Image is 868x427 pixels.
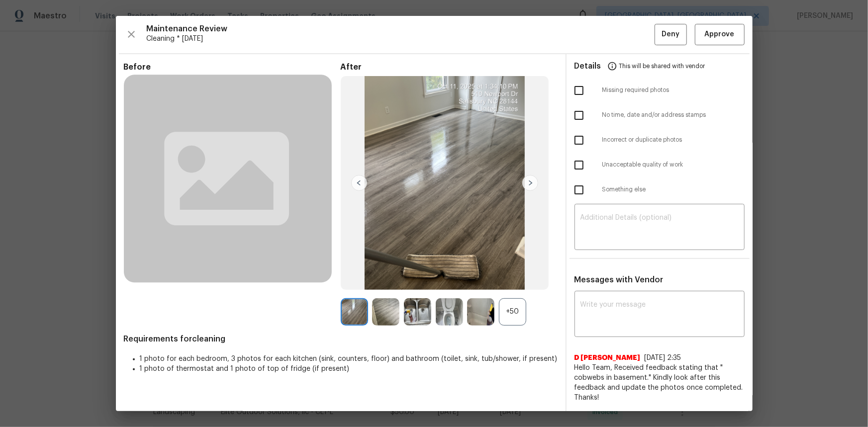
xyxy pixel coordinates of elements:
span: Missing required photos [602,86,745,94]
span: This will be shared with vendor [619,54,705,78]
img: left-chevron-button-url [351,175,367,191]
div: Missing required photos [567,78,753,103]
span: No time, date and/or address stamps [602,111,745,119]
span: Before [124,62,341,72]
span: [DATE] 2:35 [645,354,681,361]
span: D [PERSON_NAME] [575,353,641,363]
div: Unacceptable quality of work [567,153,753,177]
span: Deny [662,28,679,41]
div: No time, date and/or address stamps [567,103,753,128]
li: 1 photo of thermostat and 1 photo of top of fridge (if present) [140,364,558,374]
button: Deny [655,24,687,45]
span: Incorrect or duplicate photos [602,136,745,144]
button: Approve [695,24,745,45]
span: Approve [705,28,735,41]
li: 1 photo for each bedroom, 3 photos for each kitchen (sink, counters, floor) and bathroom (toilet,... [140,354,558,364]
span: Hello Team, Received feedback stating that " cobwebs in basement." Kindly look after this feedbac... [575,363,745,403]
img: right-chevron-button-url [522,175,538,191]
span: Maintenance Review [147,24,655,34]
span: Messages with Vendor [575,276,664,284]
span: Something else [602,185,745,194]
span: Cleaning * [DATE] [147,34,655,44]
div: Incorrect or duplicate photos [567,128,753,153]
span: Unacceptable quality of work [602,161,745,169]
span: Requirements for cleaning [124,334,558,344]
div: Something else [567,177,753,202]
span: Details [575,54,601,78]
div: +50 [499,298,526,326]
span: After [341,62,558,72]
span: [PERSON_NAME] [575,411,634,421]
